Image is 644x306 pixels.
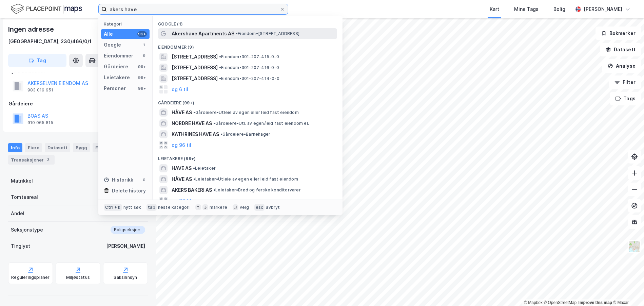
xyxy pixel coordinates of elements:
div: Kategori [104,21,150,27]
div: Leietakere [104,73,130,82]
span: Gårdeiere • Barnehager [220,132,270,137]
span: HÅVE AS [172,175,192,183]
div: 9 [141,53,147,58]
div: 910 065 815 [27,120,53,125]
button: og 96 til [172,197,191,205]
div: [PERSON_NAME] [106,242,145,250]
div: Mine Tags [514,5,539,13]
span: Eiendom • [STREET_ADDRESS] [236,31,299,36]
span: • [213,187,215,192]
iframe: Chat Widget [610,273,644,306]
a: OpenStreetMap [544,300,577,305]
div: markere [210,205,227,210]
span: Gårdeiere • Utl. av egen/leid fast eiendom el. [213,121,309,126]
div: esc [254,204,265,211]
div: Gårdeiere (99+) [153,95,343,107]
div: Gårdeiere [104,63,128,71]
div: ESG [93,143,107,152]
span: Gårdeiere • Utleie av egen eller leid fast eiendom [193,110,299,115]
button: Tag [8,54,66,67]
span: Leietaker [193,166,216,171]
div: Tinglyst [11,242,30,250]
span: • [193,110,195,115]
div: neste kategori [158,205,190,210]
div: 3 [45,156,52,163]
div: Ingen adresse [8,24,55,35]
div: Google [104,41,121,49]
span: KATHRINES HAVE AS [172,130,219,138]
div: Personer [104,84,126,92]
span: [STREET_ADDRESS] [172,64,218,72]
div: 0 [141,177,147,183]
a: Mapbox [524,300,543,305]
div: Info [8,143,22,152]
span: Eiendom • 301-207-415-0-0 [219,54,279,60]
span: AKERS BAKERI AS [172,186,212,194]
span: Eiendom • 301-207-416-0-0 [219,65,279,70]
div: Leietakere (99+) [153,151,343,163]
button: Filter [609,75,641,89]
div: Alle [104,30,113,38]
button: Analyse [602,59,641,73]
img: logo.f888ab2527a4732fd821a326f86c7f29.svg [11,3,82,15]
div: 99+ [137,86,147,91]
div: Saksinnsyn [114,275,137,280]
div: [PERSON_NAME] [584,5,622,13]
div: 1 [141,42,147,48]
span: • [193,166,195,171]
div: Historikk [104,176,133,184]
span: • [236,31,238,36]
div: Bygg [73,143,90,152]
button: og 6 til [172,85,188,93]
div: Gårdeiere [8,100,148,108]
div: avbryt [266,205,280,210]
div: [GEOGRAPHIC_DATA], 230/466/0/1 [8,37,92,46]
span: • [193,176,195,182]
span: Leietaker • Utleie av egen eller leid fast eiendom [193,176,298,182]
span: • [213,121,215,126]
button: Tags [610,92,641,105]
div: nytt søk [123,205,141,210]
div: 99+ [137,31,147,37]
div: Miljøstatus [66,275,90,280]
div: 99+ [137,64,147,69]
div: Delete history [112,187,146,195]
div: Seksjonstype [11,226,43,234]
div: Eiere [25,143,42,152]
div: Kontrollprogram for chat [610,273,644,306]
div: 983 019 951 [27,87,53,93]
div: Eiendommer (9) [153,39,343,51]
button: Datasett [600,43,641,56]
span: • [220,132,222,137]
span: Leietaker • Brød og ferske konditorvarer [213,187,301,193]
span: • [219,65,221,70]
span: Akershave Apartments AS [172,30,234,38]
div: Ctrl + k [104,204,122,211]
span: [STREET_ADDRESS] [172,53,218,61]
span: • [219,76,221,81]
span: HAVE AS [172,164,192,172]
span: • [219,54,221,59]
span: Eiendom • 301-207-414-0-0 [219,76,279,81]
img: Z [628,240,641,253]
input: Søk på adresse, matrikkel, gårdeiere, leietakere eller personer [107,4,280,14]
span: HÅVE AS [172,108,192,117]
div: Kart [490,5,499,13]
div: Tomteareal [11,193,38,201]
div: Bolig [553,5,565,13]
div: Andel [11,209,24,218]
span: NORDRE HAVE AS [172,119,212,128]
div: Google (1) [153,16,343,28]
button: Bokmerker [596,27,641,40]
button: og 96 til [172,141,191,149]
a: Improve this map [579,300,612,305]
div: Reguleringsplaner [11,275,50,280]
div: tab [147,204,157,211]
div: Matrikkel [11,177,33,185]
div: velg [240,205,249,210]
div: 99+ [137,75,147,80]
div: Transaksjoner [8,155,55,165]
span: [STREET_ADDRESS] [172,74,218,83]
div: Eiendommer [104,52,133,60]
div: Datasett [45,143,70,152]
